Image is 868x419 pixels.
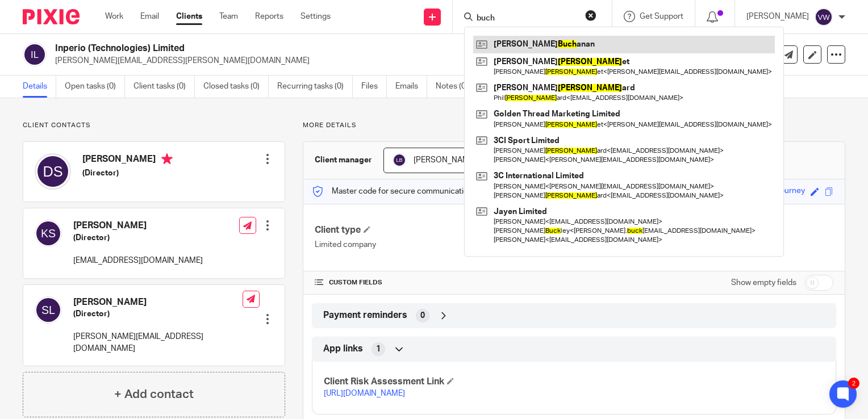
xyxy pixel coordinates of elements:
[361,76,387,98] a: Files
[176,11,202,22] a: Clients
[323,309,407,321] span: Payment reminders
[55,43,564,55] h2: Inperio (Technologies) Limited
[848,378,859,389] div: 2
[73,232,203,244] h5: (Director)
[35,220,62,247] img: svg%3E
[35,153,71,190] img: svg%3E
[324,376,574,388] h4: Client Risk Assessment Link
[35,296,62,324] img: svg%3E
[674,185,805,198] div: conservative-pink-pinstriped-journey
[255,11,283,22] a: Reports
[73,331,243,354] p: [PERSON_NAME][EMAIL_ADDRESS][DOMAIN_NAME]
[219,11,238,22] a: Team
[23,43,47,66] img: svg%3E
[82,153,173,167] h4: [PERSON_NAME]
[420,310,425,321] span: 0
[640,12,683,20] span: Get Support
[114,386,194,403] h4: + Add contact
[585,10,596,21] button: Clear
[324,389,405,397] a: [URL][DOMAIN_NAME]
[82,167,173,179] h5: (Director)
[73,296,243,308] h4: [PERSON_NAME]
[731,277,796,288] label: Show empty fields
[140,11,159,22] a: Email
[436,76,477,98] a: Notes (0)
[133,76,195,98] a: Client tasks (0)
[203,76,269,98] a: Closed tasks (0)
[73,255,203,266] p: [EMAIL_ADDRESS][DOMAIN_NAME]
[23,76,56,98] a: Details
[303,121,845,130] p: More details
[376,343,381,355] span: 1
[73,220,203,232] h4: [PERSON_NAME]
[323,343,363,355] span: App links
[315,154,372,166] h3: Client manager
[105,11,123,22] a: Work
[55,55,691,66] p: [PERSON_NAME][EMAIL_ADDRESS][PERSON_NAME][DOMAIN_NAME]
[23,9,80,24] img: Pixie
[815,8,833,26] img: svg%3E
[161,153,173,165] i: Primary
[475,14,578,24] input: Search
[315,239,574,250] p: Limited company
[65,76,125,98] a: Open tasks (0)
[746,11,809,22] p: [PERSON_NAME]
[315,278,574,287] h4: CUSTOM FIELDS
[73,308,243,320] h5: (Director)
[395,76,427,98] a: Emails
[414,156,476,164] span: [PERSON_NAME]
[312,186,508,197] p: Master code for secure communications and files
[23,121,285,130] p: Client contacts
[277,76,353,98] a: Recurring tasks (0)
[301,11,331,22] a: Settings
[393,153,406,167] img: svg%3E
[315,224,574,236] h4: Client type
